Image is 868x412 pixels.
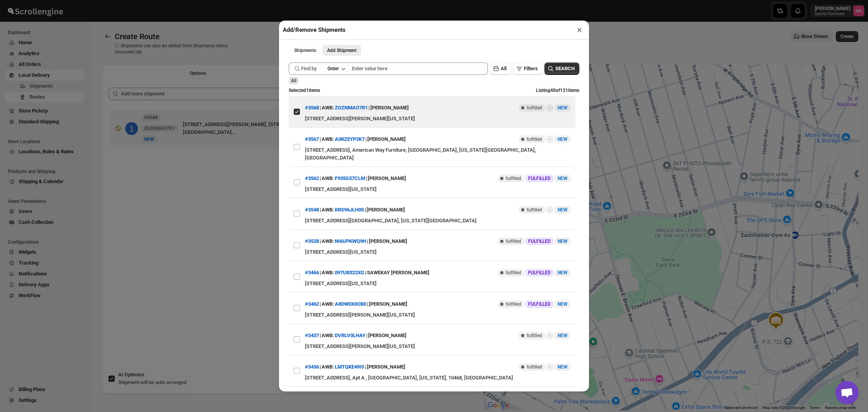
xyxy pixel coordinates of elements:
[322,363,334,371] span: AWB:
[305,105,319,111] button: #3568
[352,62,488,75] input: Enter value here
[549,332,551,339] span: -
[558,270,568,275] span: NEW
[322,300,334,308] span: AWB:
[305,266,429,280] div: | |
[544,62,579,75] button: SEARCH
[291,78,296,83] span: All
[305,238,319,244] button: #3528
[558,239,568,244] span: NEW
[322,135,334,143] span: AWB:
[305,364,319,370] button: #3436
[305,311,571,319] div: [STREET_ADDRESS][PERSON_NAME][US_STATE]
[513,62,542,75] button: Filters
[305,171,406,185] div: | |
[305,132,406,146] div: | |
[527,332,542,339] span: fulfilled
[294,47,316,54] span: Shipments
[305,115,571,123] div: [STREET_ADDRESS][PERSON_NAME][US_STATE]
[528,301,551,307] span: FULFILLED
[322,237,334,245] span: AWB:
[305,270,319,275] button: #3466
[102,81,477,350] div: Selected Shipments
[555,65,575,73] span: SEARCH
[549,136,551,142] span: -
[536,88,579,93] span: Listing 40 of 131 items
[558,176,568,181] span: NEW
[549,105,551,111] span: -
[335,301,366,307] button: A8DW0X0OB0
[528,270,551,276] span: FULFILLED
[558,137,568,142] span: NEW
[305,360,405,374] div: | |
[305,207,319,213] button: #3548
[335,136,365,142] button: A0RZEYP2K7
[506,270,521,276] span: fulfilled
[305,217,571,225] div: [STREET_ADDRESS][GEOGRAPHIC_DATA], [US_STATE][GEOGRAPHIC_DATA]
[506,301,521,307] span: fulfilled
[335,175,365,181] button: F935G57CLM
[327,66,339,72] div: Order
[305,101,409,115] div: | |
[305,301,319,307] button: #3462
[528,175,551,182] span: FULFILLED
[367,132,406,146] div: [PERSON_NAME]
[490,62,511,75] button: All
[506,238,521,244] span: fulfilled
[367,203,405,217] div: [PERSON_NAME]
[549,364,551,370] span: -
[574,24,585,35] button: ×
[527,207,542,213] span: fulfilled
[305,329,406,343] div: | |
[289,88,320,93] span: Selected 1 items
[527,105,542,111] span: fulfilled
[549,207,551,213] span: -
[305,136,319,142] button: #3567
[305,374,571,382] div: [STREET_ADDRESS], Apt A , [GEOGRAPHIC_DATA], [US_STATE], 10468, [GEOGRAPHIC_DATA]
[305,234,407,248] div: | |
[369,234,407,248] div: [PERSON_NAME]
[305,175,319,181] button: #3562
[835,381,859,404] div: Open chat
[527,136,542,142] span: fulfilled
[322,269,334,277] span: AWB:
[558,364,568,370] span: NEW
[305,248,571,256] div: [STREET_ADDRESS][US_STATE]
[558,207,568,213] span: NEW
[322,104,334,112] span: AWB:
[335,332,365,338] button: DVRLV0LHAY
[335,105,368,111] button: ZOZNMAO7R1
[305,343,571,350] div: [STREET_ADDRESS][PERSON_NAME][US_STATE]
[370,101,409,115] div: [PERSON_NAME]
[283,26,346,34] h2: Add/Remove Shipments
[528,238,551,244] span: FULFILLED
[323,63,350,74] button: Order
[369,297,407,311] div: [PERSON_NAME]
[335,364,364,370] button: LMTQKE49IS
[558,105,568,111] span: NEW
[322,206,334,214] span: AWB:
[305,185,571,193] div: [STREET_ADDRESS][US_STATE]
[558,301,568,307] span: NEW
[305,146,571,162] div: [STREET_ADDRESS], American Way Furniture, [GEOGRAPHIC_DATA], [US_STATE][GEOGRAPHIC_DATA], [GEOGRA...
[335,270,364,275] button: 097UB322XG
[327,47,356,54] span: Add Shipment
[506,175,521,182] span: fulfilled
[524,66,538,71] span: Filters
[305,332,319,338] button: #3437
[335,207,364,213] button: KRS96JLH05
[367,266,429,280] div: SAWEKAY [PERSON_NAME]
[335,238,366,244] button: NI6UPKWQ9H
[367,360,405,374] div: [PERSON_NAME]
[322,175,334,182] span: AWB:
[527,364,542,370] span: fulfilled
[501,66,506,71] span: All
[558,333,568,338] span: NEW
[305,297,407,311] div: | |
[305,203,405,217] div: | |
[305,280,571,287] div: [STREET_ADDRESS][US_STATE]
[301,65,317,73] span: Find by
[322,332,334,339] span: AWB:
[368,329,406,343] div: [PERSON_NAME]
[368,171,406,185] div: [PERSON_NAME]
